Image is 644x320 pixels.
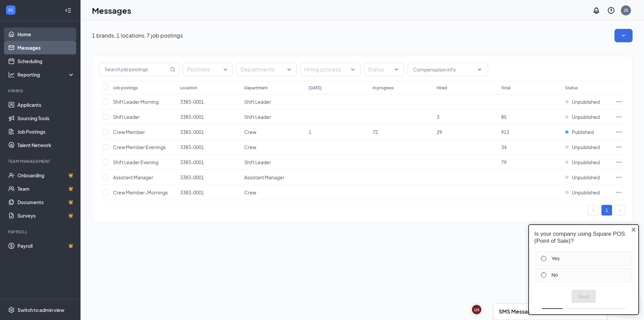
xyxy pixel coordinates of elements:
[498,81,562,94] th: Total
[607,6,615,14] svg: QuestionInfo
[588,205,599,216] button: left
[615,189,622,196] svg: Ellipses
[615,144,622,150] svg: Ellipses
[180,174,204,180] span: 3383-0001
[501,159,506,165] span: 79
[180,114,204,120] span: 3383-0001
[244,159,271,165] span: Shift Leader
[615,129,622,135] svg: Ellipses
[572,98,600,105] span: Unpublished
[180,99,204,105] span: 3383-0001
[624,7,628,13] div: JS
[8,229,73,235] div: Payroll
[65,7,71,14] svg: Collapse
[615,205,626,216] button: right
[602,205,612,215] a: 1
[244,174,284,180] span: Assistant Manager
[8,158,73,164] div: Team Management
[177,140,241,155] td: 3383-0001
[501,144,506,150] span: 34
[17,98,75,111] a: Applicants
[244,189,256,195] span: Crew
[170,67,175,72] svg: MagnifyingGlass
[601,205,612,216] li: 1
[180,189,204,195] span: 3383-0001
[474,307,479,313] div: LH
[17,307,64,313] div: Switch to admin view
[241,109,305,125] td: Shift Leader
[588,205,599,216] li: Previous Page
[501,129,509,135] span: 913
[17,111,75,125] a: Sourcing Tools
[177,185,241,200] td: 3383-0001
[499,308,537,315] h3: SMS Messages
[373,129,378,135] span: 72
[572,189,600,196] span: Unpublished
[17,209,75,222] a: SurveysCrown
[572,129,594,135] span: Published
[180,129,204,135] span: 3383-0001
[241,155,305,170] td: Shift Leader
[92,32,183,39] p: 1 brands, 1 locations, 7 job postings
[113,174,153,180] span: Assistant Manager
[433,81,497,94] th: Hired
[177,109,241,125] td: 3383-0001
[244,129,256,135] span: Crew
[615,159,622,166] svg: Ellipses
[523,218,644,320] iframe: Sprig User Feedback Dialog
[241,94,305,109] td: Shift Leader
[17,195,75,209] a: DocumentsCrown
[113,144,166,150] span: Crew Member Evenings
[369,81,433,94] th: In progress
[615,113,622,120] svg: Ellipses
[244,144,256,150] span: Crew
[572,113,600,120] span: Unpublished
[241,140,305,155] td: Crew
[180,159,204,165] span: 3383-0001
[113,114,140,120] span: Shift Leader
[8,71,15,78] svg: Analysis
[572,144,600,150] span: Unpublished
[113,189,168,195] span: Crew Member-Mornings
[113,85,138,91] div: Job postings
[99,63,169,76] input: Search job postings
[177,155,241,170] td: 3383-0001
[177,94,241,109] td: 3383-0001
[8,307,15,313] svg: Settings
[592,6,600,14] svg: Notifications
[437,129,442,135] span: 29
[113,159,158,165] span: Shift Leader Evening
[305,81,369,94] th: [DATE]
[244,114,271,120] span: Shift Leader
[501,114,506,120] span: 85
[309,129,311,135] span: 1
[113,99,159,105] span: Shift Leader Morning
[17,28,75,41] a: Home
[17,54,75,68] a: Scheduling
[241,185,305,200] td: Crew
[17,239,75,253] a: PayrollCrown
[620,32,627,39] svg: SmallChevronDown
[591,208,595,212] span: left
[177,170,241,185] td: 3383-0001
[180,85,197,91] div: Location
[241,170,305,185] td: Assistant Manager
[180,144,204,150] span: 3383-0001
[177,125,241,140] td: 3383-0001
[17,71,75,78] div: Reporting
[92,5,131,16] h1: Messages
[437,114,439,120] span: 3
[17,182,75,195] a: TeamCrown
[241,125,305,140] td: Crew
[618,208,622,212] span: right
[572,159,600,166] span: Unpublished
[615,174,622,181] svg: Ellipses
[17,138,75,152] a: Talent Network
[562,81,612,94] th: Status
[615,98,622,105] svg: Ellipses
